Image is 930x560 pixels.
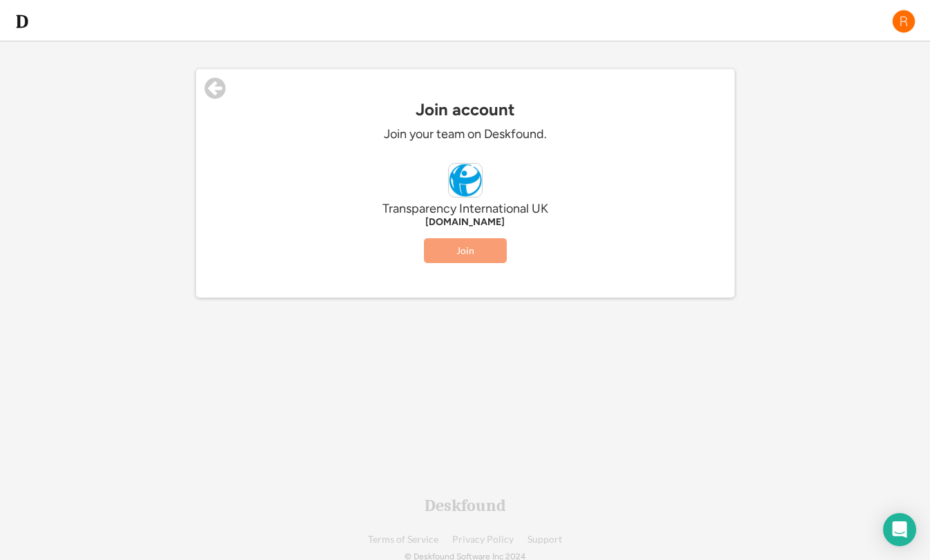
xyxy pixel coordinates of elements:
[196,100,735,119] div: Join account
[449,164,482,197] img: transparency.org.uk
[258,217,672,228] div: [DOMAIN_NAME]
[14,13,30,30] img: d-whitebg.png
[424,238,507,263] button: Join
[425,497,506,514] div: Deskfound
[258,201,672,217] div: Transparency International UK
[258,126,672,142] div: Join your team on Deskfound.
[452,534,514,545] a: Privacy Policy
[527,534,562,545] a: Support
[891,9,916,34] img: R.png
[883,513,916,546] div: Open Intercom Messenger
[368,534,438,545] a: Terms of Service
